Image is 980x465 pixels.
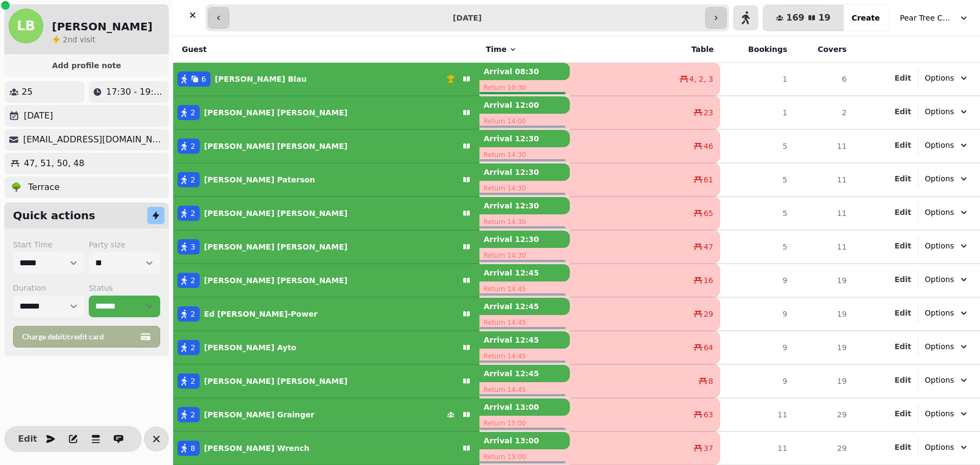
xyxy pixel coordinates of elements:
[204,208,347,219] p: [PERSON_NAME] [PERSON_NAME]
[925,408,954,419] span: Options
[479,398,570,416] p: Arrival 13:00
[918,169,976,188] button: Options
[204,309,318,319] p: Ed [PERSON_NAME]-Power
[918,370,976,390] button: Options
[703,241,713,252] span: 47
[852,14,880,22] span: Create
[794,297,853,331] td: 19
[173,368,479,394] button: 2[PERSON_NAME] [PERSON_NAME]
[17,62,156,69] span: Add profile note
[918,135,976,155] button: Options
[479,281,570,297] p: Return 14:45
[190,342,195,353] span: 2
[895,108,911,115] span: Edit
[925,207,954,218] span: Options
[925,140,954,150] span: Options
[708,376,713,387] span: 8
[895,141,911,149] span: Edit
[925,375,954,385] span: Options
[918,236,976,256] button: Options
[794,63,853,96] td: 6
[794,36,853,63] th: Covers
[173,435,479,461] button: 8[PERSON_NAME] Wrench
[13,208,95,223] h2: Quick actions
[201,74,206,84] span: 6
[173,267,479,293] button: 2[PERSON_NAME] [PERSON_NAME]
[720,230,794,264] td: 5
[895,375,911,385] button: Edit
[173,234,479,260] button: 3[PERSON_NAME] [PERSON_NAME]
[190,107,195,118] span: 2
[763,5,844,31] button: 16919
[63,34,95,45] p: visit
[479,130,570,147] p: Arrival 12:30
[918,68,976,88] button: Options
[479,114,570,129] p: Return 14:00
[190,376,195,387] span: 2
[479,349,570,364] p: Return 14:45
[794,163,853,197] td: 11
[89,283,160,293] label: Status
[204,275,347,286] p: [PERSON_NAME] [PERSON_NAME]
[479,197,570,214] p: Arrival 12:30
[28,181,60,194] p: Terrace
[173,301,479,327] button: 2Ed [PERSON_NAME]-Power
[22,333,138,340] span: Charge debit/credit card
[479,231,570,248] p: Arrival 12:30
[204,174,315,185] p: [PERSON_NAME] Paterson
[190,309,195,319] span: 2
[479,214,570,230] p: Return 14:30
[925,240,954,251] span: Options
[479,298,570,315] p: Arrival 12:45
[703,208,713,219] span: 65
[204,141,347,152] p: [PERSON_NAME] [PERSON_NAME]
[895,106,911,117] button: Edit
[918,303,976,323] button: Options
[486,44,517,55] button: Time
[9,58,165,73] button: Add profile note
[918,437,976,457] button: Options
[895,74,911,82] span: Edit
[479,147,570,162] p: Return 14:30
[720,297,794,331] td: 9
[925,442,954,453] span: Options
[895,208,911,216] span: Edit
[925,106,954,117] span: Options
[24,109,53,122] p: [DATE]
[204,409,314,420] p: [PERSON_NAME] Grainger
[479,63,570,80] p: Arrival 08:30
[794,230,853,264] td: 11
[17,19,35,32] span: LB
[190,241,195,252] span: 3
[215,74,307,84] p: [PERSON_NAME] Blau
[918,102,976,121] button: Options
[89,239,160,250] label: Party size
[479,432,570,449] p: Arrival 13:00
[720,197,794,230] td: 5
[794,364,853,398] td: 19
[23,133,165,146] p: [EMAIL_ADDRESS][DOMAIN_NAME]
[925,73,954,83] span: Options
[720,129,794,163] td: 5
[173,133,479,159] button: 2[PERSON_NAME] [PERSON_NAME]
[895,408,911,419] button: Edit
[190,141,195,152] span: 2
[17,428,38,450] button: Edit
[173,66,479,92] button: 6[PERSON_NAME] Blau
[895,276,911,283] span: Edit
[479,96,570,114] p: Arrival 12:00
[895,443,911,451] span: Edit
[895,207,911,218] button: Edit
[720,364,794,398] td: 9
[570,36,720,63] th: Table
[720,331,794,364] td: 9
[720,431,794,465] td: 11
[895,442,911,453] button: Edit
[895,173,911,184] button: Edit
[190,409,195,420] span: 2
[720,96,794,129] td: 1
[204,376,347,387] p: [PERSON_NAME] [PERSON_NAME]
[479,315,570,330] p: Return 14:45
[895,376,911,384] span: Edit
[895,240,911,251] button: Edit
